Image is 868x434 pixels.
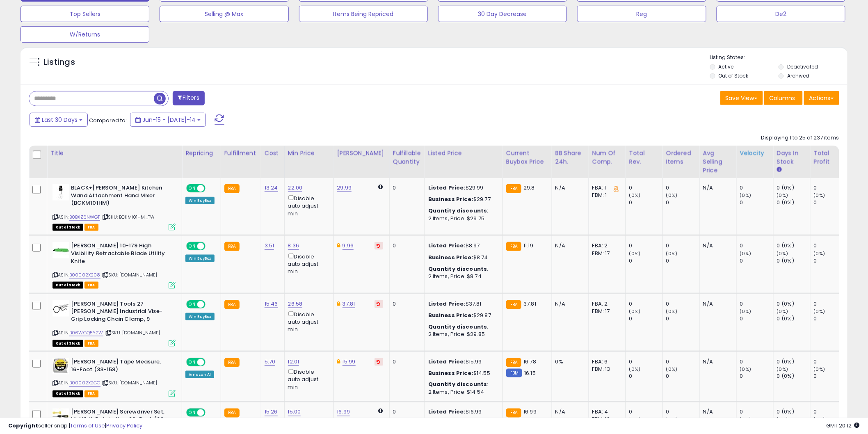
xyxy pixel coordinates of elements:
[666,308,678,315] small: (0%)
[592,149,622,166] div: Num of Comp.
[185,197,215,204] div: Win BuyBox
[428,265,487,273] b: Quantity discounts
[53,184,69,201] img: 31p0dhWRSZL._SL40_.jpg
[224,184,240,193] small: FBA
[53,340,83,347] span: All listings that are currently out of stock and unavailable for purchase on Amazon
[814,373,847,380] div: 0
[288,252,327,276] div: Disable auto adjust min
[740,315,773,322] div: 0
[53,409,69,425] img: 31LcoXnk7vL._SL40_.jpg
[71,184,171,209] b: BLACK+[PERSON_NAME] Kitchen Wand Attachment Hand Mixer (BCKM101HM)
[21,6,149,22] button: Top Sellers
[740,409,773,416] div: 0
[187,185,197,192] span: ON
[428,195,473,203] b: Business Price:
[71,242,171,267] b: [PERSON_NAME] 10-179 High Visibility Retractable Blade Utility Knife
[53,391,83,397] span: All listings that are currently out of stock and unavailable for purchase on Amazon
[393,242,418,249] div: 0
[777,300,810,308] div: 0 (0%)
[592,308,619,315] div: FBM: 17
[288,310,327,333] div: Disable auto adjust min
[53,224,83,231] span: All listings that are currently out of stock and unavailable for purchase on Amazon
[740,192,752,199] small: (0%)
[814,300,847,308] div: 0
[506,409,521,418] small: FBA
[130,113,206,127] button: Jun-15 - [DATE]-14
[428,207,487,215] b: Quantity discounts
[428,254,473,261] b: Business Price:
[299,6,428,22] button: Items Being Repriced
[53,358,69,375] img: 51wv5hl9XQL._SL40_.jpg
[592,242,619,249] div: FBA: 2
[717,6,845,22] button: De2
[428,370,496,377] div: $14.55
[787,63,818,70] label: Deactivated
[814,358,847,365] div: 0
[288,242,299,250] a: 8.36
[777,184,810,192] div: 0 (0%)
[337,184,352,192] a: 29.99
[814,315,847,322] div: 0
[703,300,730,308] div: N/A
[555,242,582,249] div: N/A
[719,72,749,79] label: Out of Stock
[777,257,810,265] div: 0 (0%)
[265,149,281,158] div: Cost
[428,300,466,308] b: Listed Price:
[629,242,662,249] div: 0
[814,242,847,249] div: 0
[428,409,496,416] div: $16.99
[666,300,699,308] div: 0
[428,149,499,158] div: Listed Price
[629,192,641,199] small: (0%)
[53,242,69,258] img: 31Aj5PegkwL._SL40_.jpg
[506,300,521,309] small: FBA
[21,26,149,43] button: W/Returns
[629,250,641,257] small: (0%)
[288,194,327,217] div: Disable auto adjust min
[814,199,847,206] div: 0
[629,257,662,265] div: 0
[42,116,78,124] span: Last 30 Days
[506,369,522,377] small: FBM
[428,254,496,261] div: $8.74
[666,373,699,380] div: 0
[69,214,100,221] a: B0BXZ6NWGT
[288,184,303,192] a: 22.00
[777,192,788,199] small: (0%)
[428,300,496,308] div: $37.81
[428,196,496,203] div: $29.77
[428,215,496,222] div: 2 Items, Price: $29.75
[592,250,619,257] div: FBM: 17
[204,185,217,192] span: OFF
[393,184,418,192] div: 0
[288,300,303,308] a: 26.58
[8,422,38,429] strong: Copyright
[629,308,641,315] small: (0%)
[185,313,215,320] div: Win BuyBox
[428,242,466,249] b: Listed Price:
[777,149,807,166] div: Days In Stock
[85,391,98,397] span: FBA
[69,380,101,387] a: B00002X2GG
[265,300,278,308] a: 15.46
[777,373,810,380] div: 0 (0%)
[629,409,662,416] div: 0
[666,358,699,365] div: 0
[106,422,142,429] a: Privacy Policy
[814,409,847,416] div: 0
[142,116,196,124] span: Jun-15 - [DATE]-14
[8,422,142,430] div: seller snap | |
[428,331,496,338] div: 2 Items, Price: $29.85
[703,242,730,249] div: N/A
[777,358,810,365] div: 0 (0%)
[740,149,770,158] div: Velocity
[288,408,301,416] a: 15.00
[53,300,69,317] img: 41qGcXXFxuL._SL40_.jpg
[265,184,278,192] a: 13.24
[85,282,98,289] span: FBA
[71,358,171,375] b: [PERSON_NAME] Tape Measure, 16-Foot (33-158)
[204,243,217,250] span: OFF
[629,300,662,308] div: 0
[428,369,473,377] b: Business Price:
